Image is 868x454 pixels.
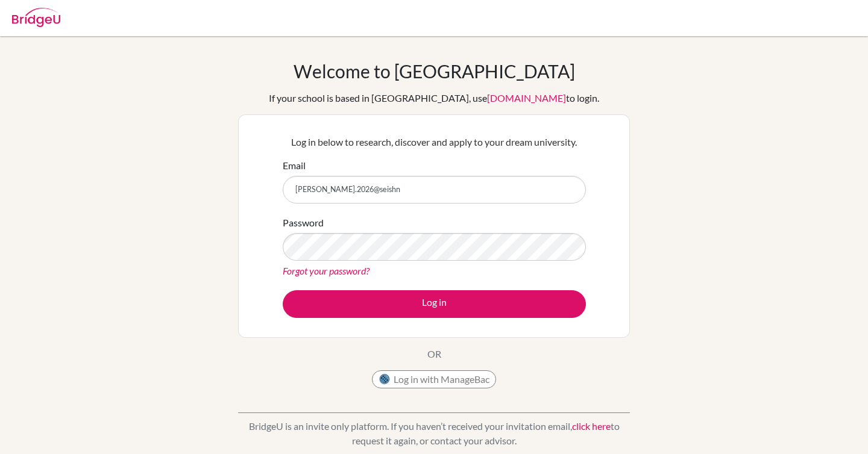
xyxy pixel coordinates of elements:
[572,420,611,432] a: click here
[487,92,566,104] a: [DOMAIN_NAME]
[283,135,586,149] p: Log in below to research, discover and apply to your dream university.
[12,8,60,27] img: Bridge-U
[283,265,370,276] a: Forgot your password?
[283,158,306,173] label: Email
[283,216,324,230] label: Password
[372,370,496,388] button: Log in with ManageBac
[238,419,630,448] p: BridgeU is an invite only platform. If you haven’t received your invitation email, to request it ...
[283,290,586,318] button: Log in
[269,91,599,105] div: If your school is based in [GEOGRAPHIC_DATA], use to login.
[427,347,441,361] p: OR
[294,60,575,82] h1: Welcome to [GEOGRAPHIC_DATA]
